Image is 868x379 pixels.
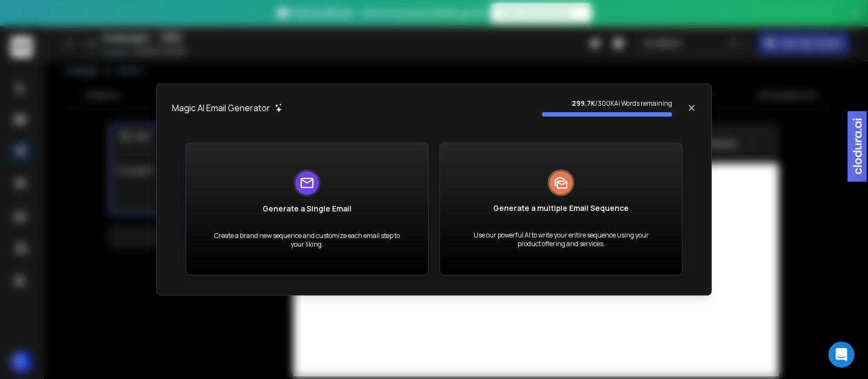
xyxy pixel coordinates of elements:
h1: Generate a multiple Email Sequence [493,203,629,214]
img: logo [293,169,321,197]
img: logo [547,169,575,196]
h1: Generate a Single Email [263,203,352,214]
div: Open Intercom Messenger [828,342,854,368]
h1: Magic AI Email Generator [172,101,270,114]
p: / 300K AI Words remaining [542,99,672,108]
p: Create a brand new sequence and customize each email step to your liking. [212,232,402,249]
strong: 299.7K [572,99,595,108]
p: Use our powerful AI to write your entire sequence using your product offering and services. [466,231,656,248]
